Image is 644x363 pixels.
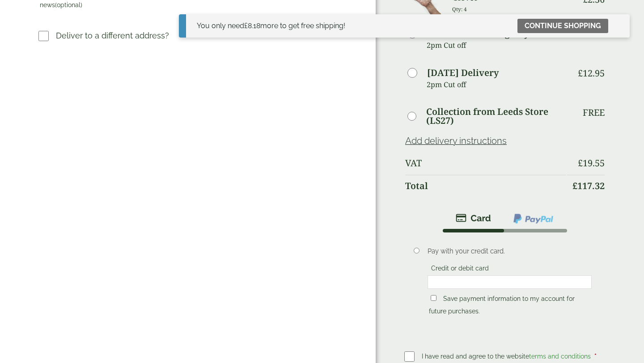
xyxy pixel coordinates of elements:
label: Save payment information to my account for future purchases. [429,295,575,317]
small: Qty: 4 [452,6,467,13]
p: Deliver to a different address? [56,30,169,42]
label: [DATE] Delivery [427,68,499,77]
iframe: Secure payment input frame [430,278,589,286]
a: Continue shopping [517,19,608,33]
p: Pay with your credit card. [428,246,592,256]
span: £ [578,157,583,169]
bdi: 19.55 [578,157,605,169]
p: 2pm Cut off [427,38,566,52]
img: stripe.png [456,213,491,224]
label: Collection from Leeds Store (LS27) [426,107,566,125]
img: ppcp-gateway.png [513,213,554,224]
label: Credit or debit card [428,265,492,274]
span: I have read and agree to the website [422,353,593,360]
span: £ [578,67,583,79]
a: Add delivery instructions [405,135,507,146]
p: Free [583,107,605,118]
bdi: 117.32 [572,180,605,192]
span: £ [572,180,577,192]
a: terms and conditions [529,353,591,360]
span: £ [244,21,248,30]
span: 8.18 [244,21,260,30]
th: Total [405,175,566,197]
th: VAT [405,152,566,174]
p: 2pm Cut off [427,78,566,91]
abbr: required [594,353,597,360]
span: (optional) [55,1,82,8]
div: You only need more to get free shipping! [197,21,345,31]
bdi: 12.95 [578,67,605,79]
